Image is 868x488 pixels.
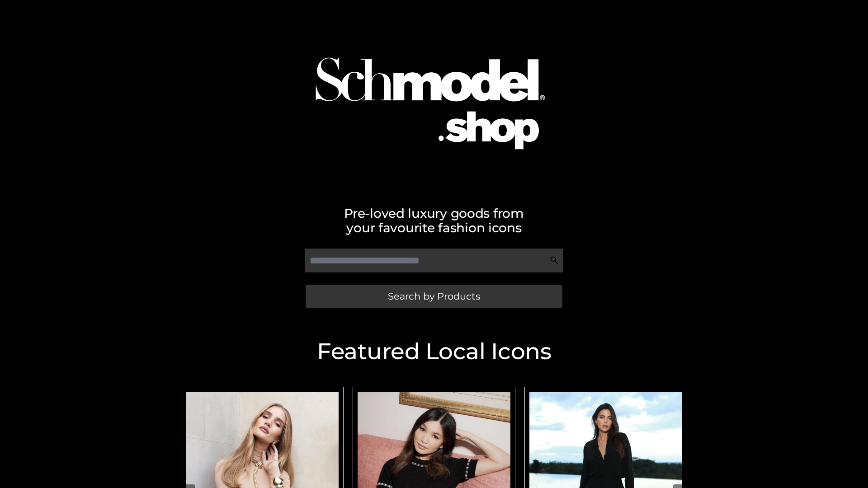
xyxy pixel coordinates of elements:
a: Search by Products [306,285,562,308]
span: Search by Products [388,291,480,301]
h2: Pre-loved luxury goods from your favourite fashion icons [176,206,692,235]
h2: Featured Local Icons​ [176,340,692,363]
img: Search Icon [550,256,559,265]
